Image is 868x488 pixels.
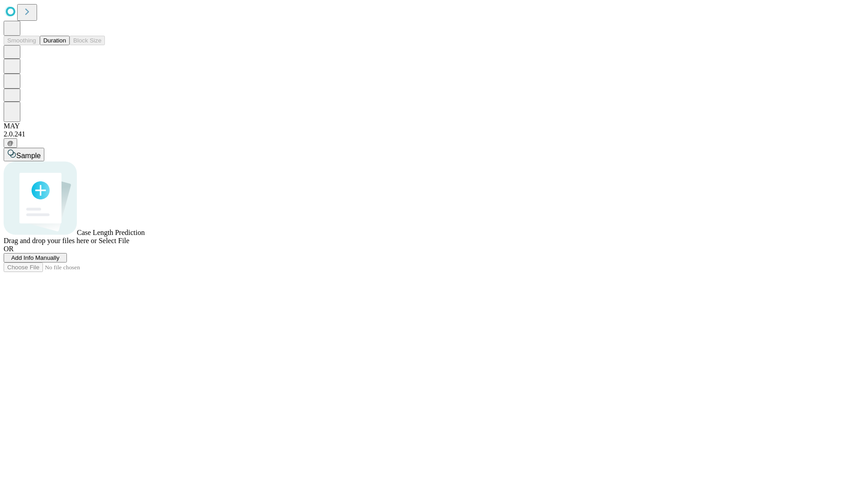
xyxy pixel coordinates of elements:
[77,229,145,236] span: Case Length Prediction
[4,237,97,244] span: Drag and drop your files here or
[4,138,17,148] button: @
[4,36,40,45] button: Smoothing
[4,253,67,263] button: Add Info Manually
[11,254,60,261] span: Add Info Manually
[4,130,864,138] div: 2.0.241
[4,148,44,161] button: Sample
[4,245,14,253] span: OR
[70,36,105,45] button: Block Size
[7,140,14,146] span: @
[99,237,129,244] span: Select File
[16,152,41,160] span: Sample
[40,36,70,45] button: Duration
[4,122,864,130] div: MAY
